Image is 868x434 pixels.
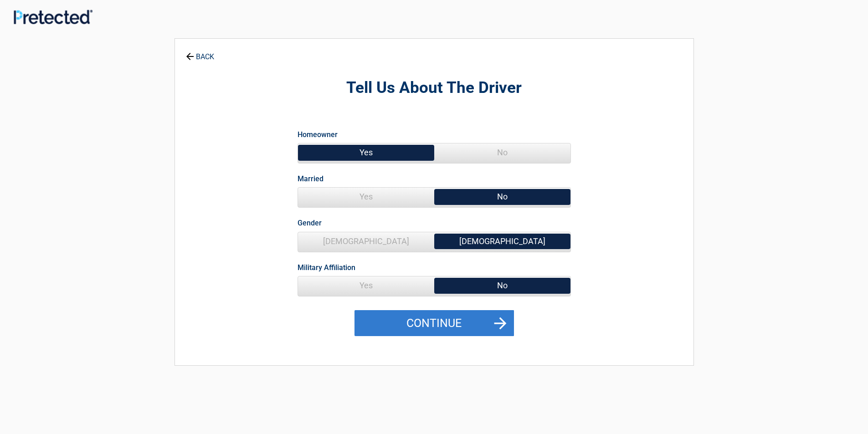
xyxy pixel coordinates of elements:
[434,232,570,250] span: [DEMOGRAPHIC_DATA]
[298,143,434,162] span: Yes
[434,143,570,162] span: No
[434,188,570,206] span: No
[14,10,92,24] img: Main Logo
[298,188,434,206] span: Yes
[298,173,324,185] label: Married
[298,217,322,229] label: Gender
[184,45,216,61] a: BACK
[298,261,355,274] label: Military Affiliation
[298,276,434,295] span: Yes
[354,310,514,337] button: Continue
[434,276,570,295] span: No
[225,77,643,99] h2: Tell Us About The Driver
[298,232,434,250] span: [DEMOGRAPHIC_DATA]
[298,128,338,141] label: Homeowner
